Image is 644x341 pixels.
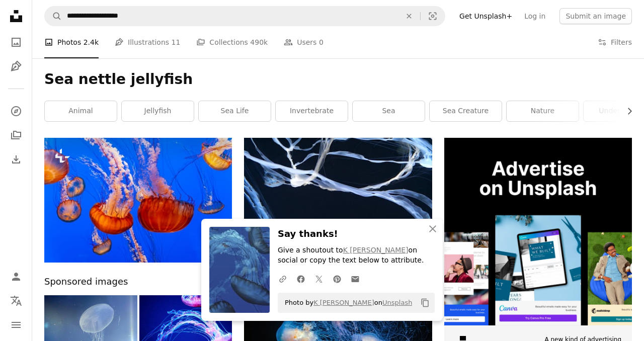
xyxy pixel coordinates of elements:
button: Clear [398,7,420,26]
a: sea life [199,101,271,121]
a: Illustrations 11 [115,26,180,58]
button: Visual search [421,7,445,26]
a: Collections 490k [196,26,268,58]
a: Users 0 [284,26,324,58]
span: 0 [319,37,324,48]
a: Collections [6,125,26,145]
form: Find visuals sitewide [44,6,445,26]
p: Give a shoutout to on social or copy the text below to attribute. [278,245,435,266]
h3: Say thanks! [278,227,435,241]
span: 490k [250,37,268,48]
a: Get Unsplash+ [453,8,518,24]
button: Menu [6,315,26,335]
a: K [PERSON_NAME] [343,246,409,254]
a: The Pacific sea nettle (Chrysaora fuscescens), or West Coast sea nettle, is a widespread plankton... [44,196,232,205]
a: Share over email [346,269,364,289]
button: Submit an image [559,8,632,24]
img: The Pacific sea nettle (Chrysaora fuscescens), or West Coast sea nettle, is a widespread plankton... [44,138,232,263]
a: Photos [6,32,26,52]
a: K [PERSON_NAME] [313,299,374,306]
img: a group of jellyfish swimming in an aquarium [244,138,432,279]
span: 11 [172,37,181,48]
a: sea creature [430,101,502,121]
a: jellyfish [122,101,194,121]
a: Unsplash [382,299,412,306]
a: Share on Twitter [310,269,328,289]
button: scroll list to the right [620,101,632,121]
button: Filters [598,26,632,58]
a: Log in [518,8,551,24]
a: Log in / Sign up [6,267,26,287]
a: animal [45,101,117,121]
button: Copy to clipboard [417,294,434,311]
a: invertebrate [276,101,348,121]
a: nature [507,101,579,121]
span: Photo by on [280,295,412,311]
button: Search Unsplash [45,7,62,26]
a: Download History [6,149,26,169]
span: Sponsored images [44,275,128,289]
a: Explore [6,101,26,121]
img: file-1635990755334-4bfd90f37242image [444,138,632,325]
a: sea [353,101,425,121]
a: Share on Pinterest [328,269,346,289]
a: a group of jellyfish swimming in an aquarium [244,203,432,212]
a: Share on Facebook [292,269,310,289]
button: Language [6,291,26,311]
a: Illustrations [6,56,26,76]
h1: Sea nettle jellyfish [44,70,632,89]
